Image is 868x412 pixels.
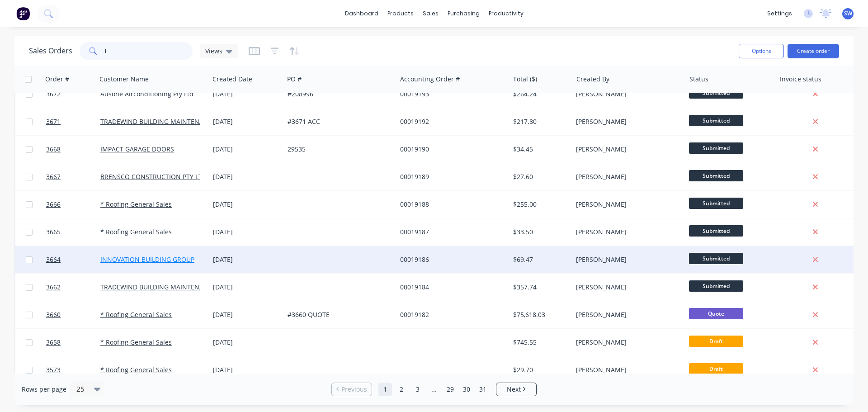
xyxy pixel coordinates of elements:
a: Page 1 is your current page [378,383,392,396]
div: 00019189 [400,172,500,181]
a: * Roofing General Sales [100,200,172,208]
span: Submitted [689,87,743,99]
div: purchasing [443,7,484,20]
div: $27.60 [513,172,566,181]
div: [DATE] [213,145,280,154]
span: Submitted [689,115,743,126]
div: 00019182 [400,310,500,319]
div: [PERSON_NAME] [576,227,676,237]
a: 3660 [46,301,100,328]
div: [PERSON_NAME] [576,365,676,374]
div: Created By [576,75,609,84]
div: [DATE] [213,227,280,237]
a: TRADEWIND BUILDING MAINTENANCE [100,283,216,291]
div: 00019186 [400,255,500,264]
div: #3660 QUOTE [288,310,388,319]
button: Create order [788,44,839,58]
span: 3665 [46,227,61,237]
a: Page 31 [476,383,490,396]
a: Page 2 [395,383,408,396]
div: $69.47 [513,255,566,264]
div: [DATE] [213,365,280,374]
span: Rows per page [22,385,66,394]
span: 3668 [46,145,61,154]
div: [DATE] [213,255,280,264]
span: Draft [689,363,743,374]
div: 00019187 [400,227,500,237]
span: Submitted [689,198,743,209]
ul: Pagination [328,383,540,396]
button: Options [739,44,784,58]
a: 3658 [46,329,100,356]
span: Views [205,46,222,56]
div: $264.24 [513,90,566,99]
div: $29.70 [513,365,566,374]
div: products [383,7,418,20]
span: Submitted [689,280,743,292]
span: 3664 [46,255,61,264]
div: 29535 [288,145,388,154]
div: [PERSON_NAME] [576,283,676,292]
div: $745.55 [513,338,566,347]
a: Jump forward [427,383,441,396]
div: 00019190 [400,145,500,154]
div: [PERSON_NAME] [576,90,676,99]
a: INNOVATION BUILDING GROUP [100,255,194,264]
div: Invoice status [780,75,821,84]
a: BRENSCO CONSTRUCTION PTY LTD [100,172,207,181]
a: 3662 [46,274,100,301]
span: 3573 [46,365,61,374]
span: Submitted [689,225,743,237]
span: Submitted [689,142,743,154]
a: Page 30 [460,383,473,396]
a: * Roofing General Sales [100,338,172,346]
div: sales [418,7,443,20]
div: 00019184 [400,283,500,292]
input: Search... [105,42,193,60]
div: #208996 [288,90,388,99]
span: Quote [689,308,743,319]
div: Order # [45,75,69,84]
a: 3671 [46,108,100,135]
img: Factory [16,7,30,20]
div: productivity [484,7,528,20]
div: [PERSON_NAME] [576,200,676,209]
h1: Sales Orders [29,47,72,55]
div: $75,618.03 [513,310,566,319]
a: 3665 [46,218,100,246]
a: 3667 [46,163,100,190]
a: Page 3 [411,383,425,396]
div: settings [763,7,797,20]
div: PO # [287,75,302,84]
div: [PERSON_NAME] [576,145,676,154]
div: $34.45 [513,145,566,154]
div: $33.50 [513,227,566,237]
div: $255.00 [513,200,566,209]
div: [PERSON_NAME] [576,338,676,347]
div: [DATE] [213,338,280,347]
a: Next page [496,385,536,394]
div: Created Date [212,75,252,84]
div: [DATE] [213,283,280,292]
div: Total ($) [513,75,537,84]
span: Submitted [689,170,743,181]
div: [DATE] [213,117,280,126]
span: 3662 [46,283,61,292]
a: 3664 [46,246,100,273]
a: * Roofing General Sales [100,310,172,319]
div: [DATE] [213,172,280,181]
span: SW [844,9,852,18]
div: Status [689,75,708,84]
span: Submitted [689,253,743,264]
a: dashboard [340,7,383,20]
div: [DATE] [213,310,280,319]
div: 00019192 [400,117,500,126]
div: $217.80 [513,117,566,126]
div: Customer Name [99,75,149,84]
a: * Roofing General Sales [100,365,172,374]
span: Previous [341,385,367,394]
div: Accounting Order # [400,75,460,84]
span: Next [507,385,521,394]
a: 3668 [46,136,100,163]
a: IMPACT GARAGE DOORS [100,145,174,153]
